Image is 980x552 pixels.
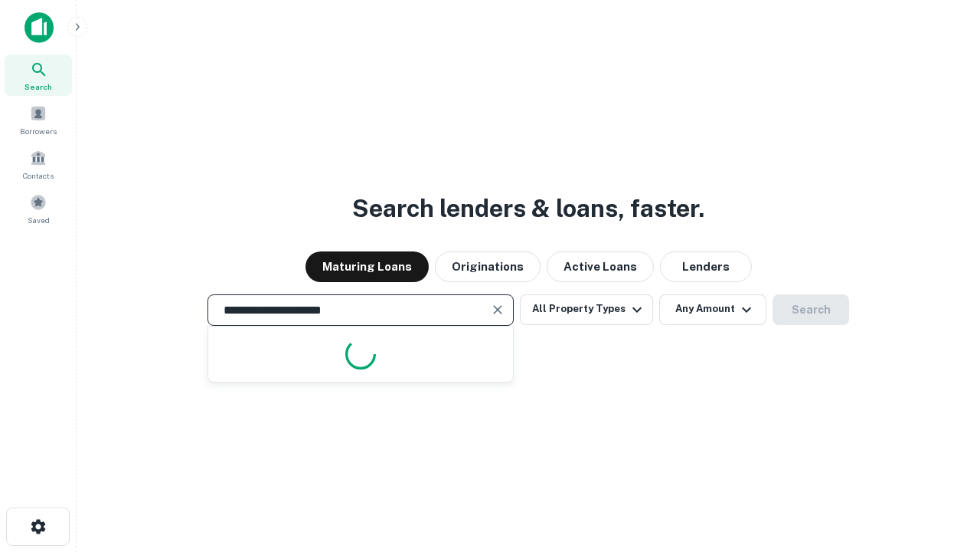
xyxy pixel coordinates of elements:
[5,99,72,140] a: Borrowers
[23,169,54,182] span: Contacts
[659,294,766,325] button: Any Amount
[24,12,54,43] img: capitalize-icon.png
[520,294,653,325] button: All Property Types
[352,190,704,227] h3: Search lenders & loans, faster.
[28,214,50,226] span: Saved
[903,429,980,503] iframe: Chat Widget
[20,125,57,137] span: Borrowers
[487,299,508,320] button: Clear
[5,188,72,229] a: Saved
[24,80,52,93] span: Search
[5,54,72,96] a: Search
[547,251,654,282] button: Active Loans
[5,143,72,185] a: Contacts
[305,251,429,282] button: Maturing Loans
[435,251,541,282] button: Originations
[660,251,752,282] button: Lenders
